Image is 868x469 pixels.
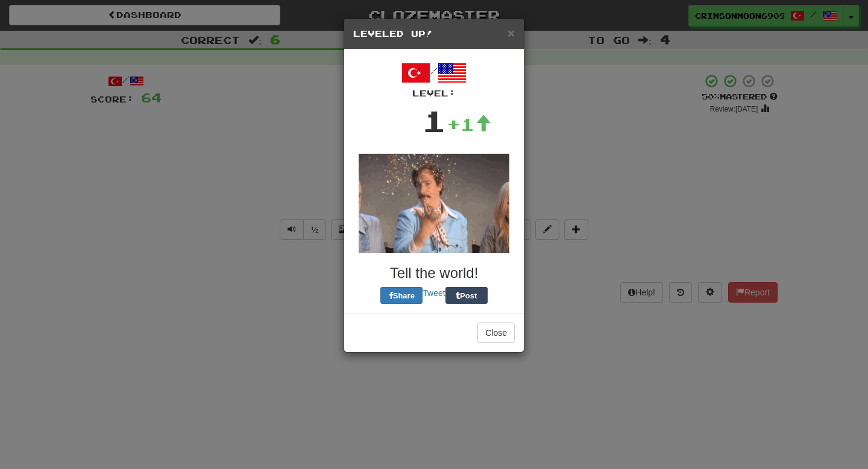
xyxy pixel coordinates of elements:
[447,112,491,136] div: +1
[353,28,515,40] h5: Leveled Up!
[477,323,515,343] button: Close
[353,58,515,99] div: /
[422,99,447,142] div: 1
[508,26,515,40] span: ×
[423,288,445,298] a: Tweet
[353,265,515,281] h3: Tell the world!
[445,287,488,304] button: Post
[380,287,423,304] button: Share
[353,87,515,99] div: Level:
[508,27,515,39] button: Close
[359,154,509,253] img: glitter-d35a814c05fa227b87dd154a45a5cc37aaecd56281fd9d9cd8133c9defbd597c.gif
